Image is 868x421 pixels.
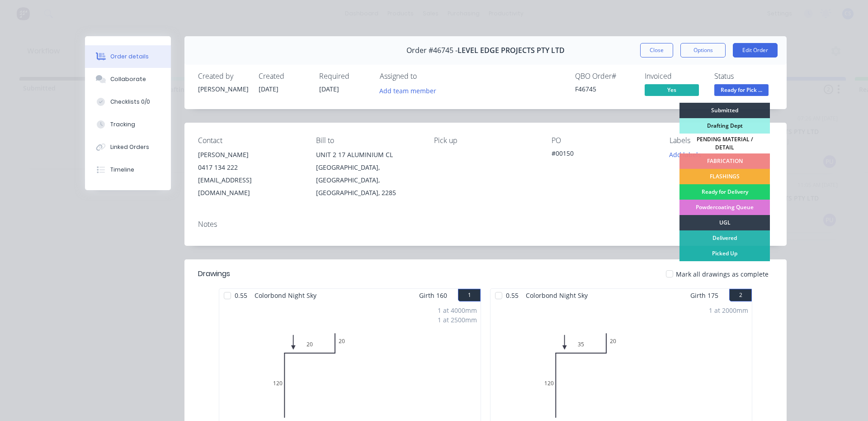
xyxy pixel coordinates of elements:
button: Add labels [665,148,706,161]
div: Created by [198,72,248,81]
div: QBO Order # [575,72,634,81]
div: Picked Up [679,246,770,261]
div: #00150 [552,148,655,161]
div: Created [259,72,308,81]
button: Close [640,43,673,57]
span: 0.55 [502,289,522,302]
div: UGL [679,215,770,230]
button: Options [680,43,726,57]
div: Checklists 0/0 [110,98,150,106]
span: LEVEL EDGE PROJECTS PTY LTD [458,46,565,55]
div: Collaborate [110,75,146,83]
div: Powdercoating Queue [679,200,770,215]
div: Submitted [679,103,770,118]
div: Labels [670,136,773,145]
button: Tracking [85,113,171,136]
span: Girth 160 [419,289,447,302]
button: Checklists 0/0 [85,91,171,113]
div: Contact [198,136,302,145]
button: Ready for Pick ... [714,84,769,98]
div: FABRICATION [679,153,770,169]
span: 0.55 [231,289,251,302]
button: Linked Orders [85,136,171,158]
div: Invoiced [645,72,703,81]
div: [EMAIL_ADDRESS][DOMAIN_NAME] [198,174,302,199]
div: Ready for Delivery [679,184,770,200]
button: Add team member [375,84,441,96]
span: Girth 175 [690,289,718,302]
div: Bill to [316,136,420,145]
div: 1 at 2500mm [438,315,477,325]
div: Drafting Dept [679,118,770,134]
div: Timeline [110,166,134,174]
div: Assigned to [380,72,470,81]
div: Order details [110,53,149,61]
div: [PERSON_NAME]0417 134 222[EMAIL_ADDRESS][DOMAIN_NAME] [198,148,302,199]
button: Order details [85,45,171,68]
span: Ready for Pick ... [714,84,769,96]
span: Colorbond Night Sky [522,289,591,302]
div: FLASHINGS [679,169,770,184]
div: Pick up [434,136,538,145]
span: [DATE] [259,85,278,93]
span: [DATE] [319,85,339,93]
div: UNIT 2 17 ALUMINIUM CL [316,148,420,161]
button: Collaborate [85,68,171,91]
div: PENDING MATERIAL / DETAIL [679,134,770,153]
div: Drawings [198,268,230,279]
div: F46745 [575,84,634,94]
div: UNIT 2 17 ALUMINIUM CL[GEOGRAPHIC_DATA], [GEOGRAPHIC_DATA], [GEOGRAPHIC_DATA], 2285 [316,148,420,199]
button: Timeline [85,158,171,181]
span: Yes [645,84,699,96]
div: Status [714,72,773,81]
div: Required [319,72,369,81]
div: Tracking [110,120,135,129]
div: Linked Orders [110,143,149,151]
div: [GEOGRAPHIC_DATA], [GEOGRAPHIC_DATA], [GEOGRAPHIC_DATA], 2285 [316,161,420,199]
span: Colorbond Night Sky [251,289,320,302]
button: 1 [458,289,481,301]
div: PO [552,136,655,145]
span: Order #46745 - [406,46,458,55]
div: [PERSON_NAME] [198,84,248,94]
button: Edit Order [733,43,778,57]
div: Notes [198,220,773,229]
button: Add team member [380,84,441,96]
div: 0417 134 222 [198,161,302,174]
button: 2 [729,289,752,301]
div: 1 at 4000mm [438,306,477,315]
div: [PERSON_NAME] [198,148,302,161]
div: 1 at 2000mm [709,306,748,315]
div: Delivered [679,230,770,246]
